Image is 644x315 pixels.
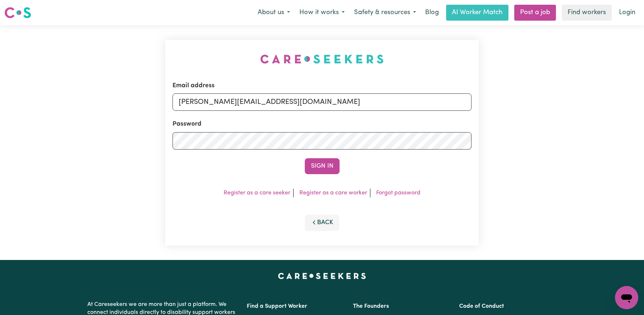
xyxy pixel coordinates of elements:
a: Code of Conduct [459,303,504,309]
a: Careseekers home page [278,273,366,279]
a: Careseekers logo [4,4,31,21]
label: Email address [173,81,215,91]
a: Find workers [562,5,612,21]
a: Find a Support Worker [247,303,307,309]
button: Back [305,215,340,231]
label: Password [173,119,201,129]
a: Blog [421,5,443,21]
img: Careseekers logo [4,6,31,19]
button: Safety & resources [349,5,421,20]
a: The Founders [353,303,389,309]
button: Sign In [305,158,340,174]
a: AI Worker Match [446,5,508,21]
a: Register as a care seeker [224,190,290,196]
a: Post a job [514,5,556,21]
a: Register as a care worker [299,190,367,196]
button: How it works [295,5,349,20]
button: About us [253,5,295,20]
iframe: Button to launch messaging window [615,286,638,309]
a: Forgot password [376,190,420,196]
input: Email address [173,93,471,111]
a: Login [615,5,640,21]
